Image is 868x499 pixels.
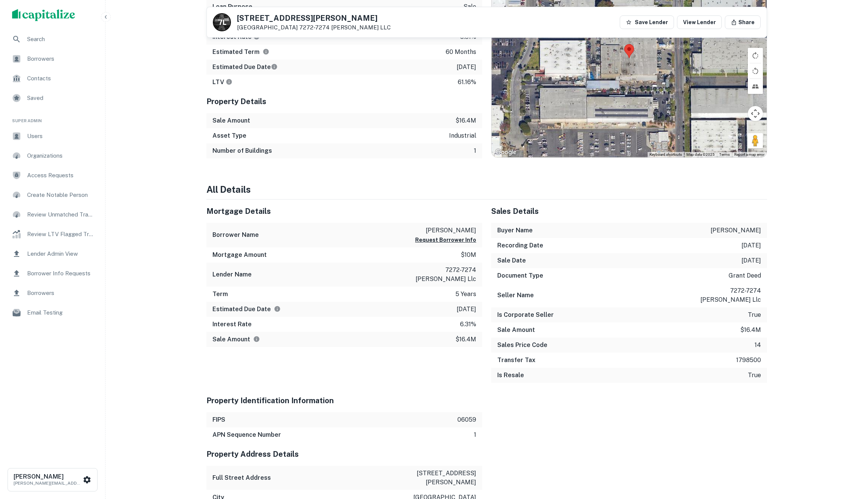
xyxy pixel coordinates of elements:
h6: [PERSON_NAME] [14,474,81,480]
svg: LTVs displayed on the website are for informational purposes only and may be reported incorrectly... [226,78,232,85]
p: true [748,371,761,380]
a: Open this area in Google Maps (opens a new window) [494,147,518,157]
p: grant deed [729,271,761,280]
svg: Term is based on a standard schedule for this type of loan. [263,48,269,55]
p: $16.4m [740,326,761,335]
button: Drag Pegman onto the map to open Street View [748,133,763,148]
span: Contacts [27,74,95,83]
p: [PERSON_NAME] [711,226,761,235]
h6: Sale Amount [497,326,535,335]
h6: Transfer Tax [497,356,535,365]
h6: Loan Purpose [212,2,252,11]
h6: Lender Name [212,270,252,279]
p: 14 [755,341,761,350]
h6: Term [212,290,228,299]
h5: Property Identification Information [206,395,482,406]
h6: Document Type [497,271,543,280]
button: Rotate map counterclockwise [748,63,763,78]
img: capitalize-logo.png [12,9,75,21]
p: $16.4m [455,116,476,125]
button: Share [725,15,761,29]
h6: Sale Date [497,256,526,265]
a: Review Unmatched Transactions [6,206,99,224]
h6: Sale Amount [212,116,250,125]
h6: Sales Price Code [497,341,547,350]
p: 7 L [218,17,226,28]
a: Report a map error [734,152,764,157]
p: 6.31% [460,320,476,329]
a: Create Notable Person [6,186,99,204]
p: [PERSON_NAME][EMAIL_ADDRESS][DOMAIN_NAME] [14,480,81,487]
h6: Borrower Name [212,230,259,240]
div: Contacts [6,69,99,88]
p: $10m [461,250,476,259]
button: Request Borrower Info [415,235,476,244]
h6: FIPS [212,415,225,424]
h5: [STREET_ADDRESS][PERSON_NAME] [237,14,391,22]
span: Map data ©2025 [686,152,715,157]
span: Create Notable Person [27,190,95,200]
span: Email Testing [27,308,95,317]
a: Organizations [6,147,99,165]
p: [DATE] [457,63,476,72]
img: Google [494,147,518,157]
span: Borrower Info Requests [27,269,95,278]
svg: The values displayed on the website are for informational purposes only and may be reported incor... [253,336,260,342]
p: 1 [474,146,476,155]
h5: Mortgage Details [206,206,482,217]
span: Access Requests [27,171,95,180]
button: Map camera controls [748,106,763,121]
a: Email Testing [6,304,99,322]
h6: Estimated Due Date [212,305,281,314]
h6: Full Street Address [212,473,271,482]
h5: Property Details [206,96,482,107]
p: 7272-7274 [PERSON_NAME] llc [693,286,761,304]
a: Access Requests [6,166,99,184]
div: Borrowers [6,50,99,68]
p: $16.4m [455,335,476,344]
svg: Estimate is based on a standard schedule for this type of loan. [271,63,278,70]
p: 7272-7274 [PERSON_NAME] llc [408,266,476,284]
h6: Recording Date [497,241,543,250]
span: Organizations [27,151,95,160]
a: Borrowers [6,284,99,302]
p: 06059 [457,415,476,424]
h6: LTV [212,78,232,87]
a: Review LTV Flagged Transactions [6,225,99,243]
h6: Estimated Due Date [212,63,278,72]
div: Chat Widget [830,439,868,475]
h6: APN Sequence Number [212,430,281,439]
p: [GEOGRAPHIC_DATA] [237,24,391,31]
h5: Sales Details [491,206,767,217]
div: Search [6,30,99,48]
span: Saved [27,94,95,103]
h6: Seller Name [497,291,534,300]
a: Terms [719,152,730,157]
h6: Mortgage Amount [212,250,267,259]
p: 1798500 [736,356,761,365]
p: 1 [474,430,476,439]
button: [PERSON_NAME][PERSON_NAME][EMAIL_ADDRESS][DOMAIN_NAME] [8,468,98,491]
a: 7 L [213,13,231,31]
h6: Is Corporate Seller [497,310,554,319]
span: Users [27,132,95,141]
button: Rotate map clockwise [748,48,763,63]
a: Users [6,127,99,145]
h5: Property Address Details [206,448,482,460]
span: Review LTV Flagged Transactions [27,230,95,239]
p: sale [463,2,476,11]
span: Borrowers [27,54,95,63]
p: [DATE] [741,241,761,250]
p: industrial [449,131,476,140]
p: 60 months [446,48,476,57]
p: 5 years [455,290,476,299]
button: Tilt map [748,79,763,94]
a: Lender Admin View [6,245,99,263]
span: Review Unmatched Transactions [27,210,95,219]
h6: Sale Amount [212,335,260,344]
